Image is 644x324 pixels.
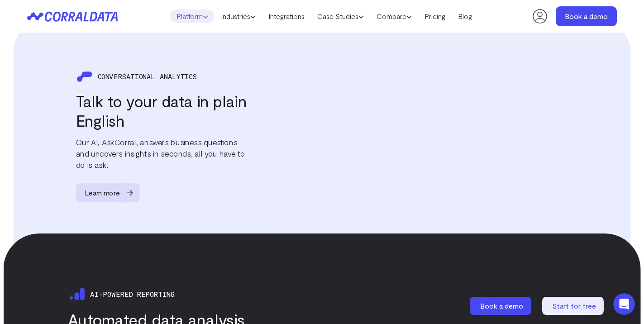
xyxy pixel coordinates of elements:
a: Book a demo [470,297,533,315]
a: Book a demo [556,6,617,26]
h3: Talk to your data in plain English [76,91,248,129]
span: Book a demo [480,301,523,310]
span: Learn more [76,183,129,202]
a: Learn more [76,183,148,202]
a: Industries [215,10,262,23]
a: Compare [370,10,418,23]
span: CONVERSATIONAL ANALYTICS [98,72,197,80]
a: Platform [170,10,215,23]
a: Start for free [542,297,606,315]
span: Start for free [552,301,596,310]
iframe: Intercom live chat [613,293,635,315]
p: Our AI, AskCorral, answers business questions and uncovers insights in seconds, all you have to d... [76,136,248,170]
a: Integrations [262,10,311,23]
span: Ai-powered reporting [90,290,174,298]
a: Pricing [418,10,452,23]
a: Blog [452,10,478,23]
a: Case Studies [311,10,370,23]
